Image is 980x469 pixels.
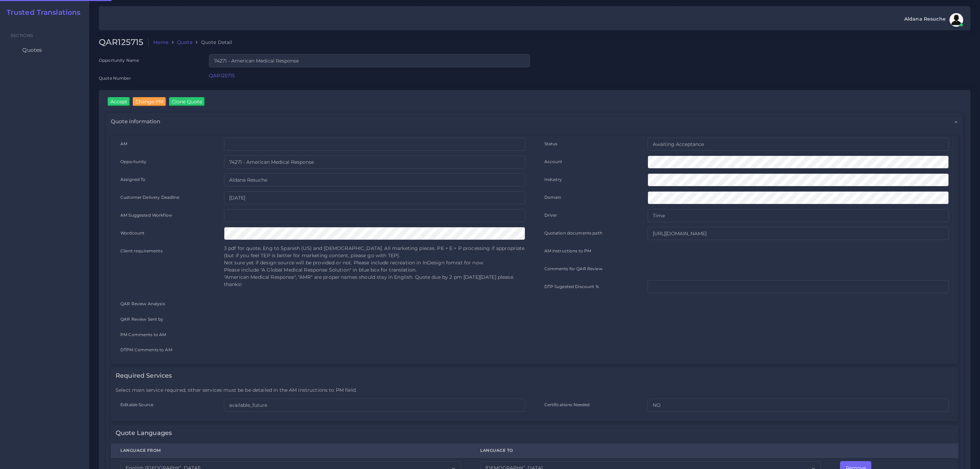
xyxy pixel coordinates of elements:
[901,13,966,27] a: Aldana Resucheavatar
[120,176,146,182] label: Assigned To
[209,72,235,79] a: QAR125715
[116,372,172,380] h4: Required Services
[120,230,144,236] label: Wordcount
[169,97,205,106] input: Clone Quote
[99,57,139,63] label: Opportunity Name
[224,245,525,288] p: 3 pdf for quote, Eng to Spanish (US) and [DEMOGRAPHIC_DATA]. All marketing pieces. PE + E + P pro...
[2,8,81,16] a: Trusted Translations
[949,13,963,27] img: avatar
[120,141,127,147] label: AM
[120,301,165,307] label: QAR Review Analysis
[111,118,160,125] span: Quote information
[904,16,946,21] span: Aldana Resuche
[5,43,84,57] a: Quotes
[120,194,180,200] label: Customer Delivery Deadline
[22,46,42,54] span: Quotes
[120,316,164,322] label: QAR Review Sent by
[111,444,471,458] th: Language From
[120,212,172,218] label: AM Suggested Workflow
[99,75,131,81] label: Quote Number
[133,97,166,106] input: Change PM
[544,230,602,236] label: Quotation documents path
[99,37,149,47] h2: QAR125715
[224,173,525,186] input: pm
[120,347,172,353] label: DTPM Comments to AM
[544,194,562,200] label: Domain
[471,444,830,458] th: Language To
[544,266,603,272] label: Comments for QAR Review
[106,113,963,130] div: Quote information
[544,284,599,289] label: DTP Sugested Discount %
[120,332,166,338] label: PM Comments to AM
[544,141,558,147] label: Status
[116,387,954,394] p: Select main service required, other services must be be detailed in the AM instructions to PM field.
[544,176,562,182] label: Industry
[120,248,163,254] label: Client requirements
[177,39,192,46] a: Quote
[120,159,147,164] label: Opportunity
[544,159,563,164] label: Account
[153,39,168,46] a: Home
[116,430,172,437] h4: Quote Languages
[120,402,153,408] label: Editable Source
[544,248,591,254] label: AM instructions to PM
[11,33,33,38] span: Sections
[544,402,590,408] label: Certifications Needed
[192,39,233,46] li: Quote Detail
[544,212,557,218] label: Driver
[108,97,130,106] input: Accept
